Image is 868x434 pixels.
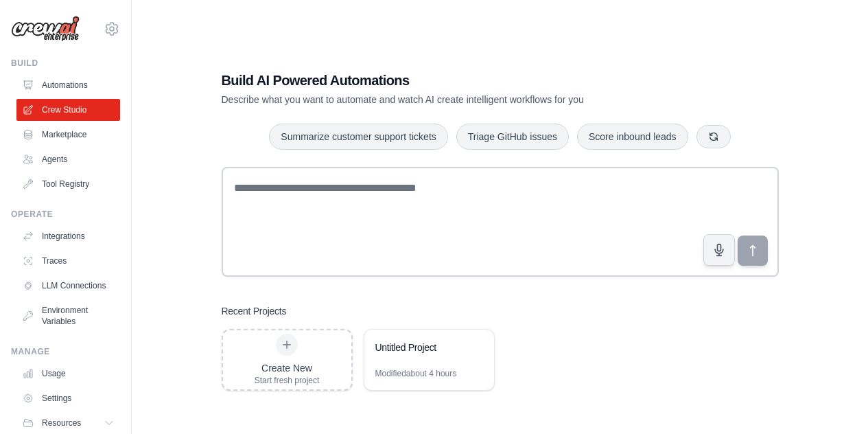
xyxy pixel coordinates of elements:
a: Environment Variables [16,299,120,332]
div: Start fresh project [255,375,320,386]
a: Tool Registry [16,173,120,195]
img: Logo [11,16,80,42]
h1: Build AI Powered Automations [222,71,683,90]
a: Agents [16,148,120,170]
button: Summarize customer support tickets [269,124,447,150]
a: Integrations [16,225,120,247]
button: Get new suggestions [696,125,731,148]
button: Resources [16,412,120,434]
a: Automations [16,74,120,96]
div: Create New [255,361,320,375]
div: Modified about 4 hours [375,368,457,379]
button: Triage GitHub issues [456,124,569,150]
a: Crew Studio [16,99,120,121]
button: Click to speak your automation idea [703,234,735,266]
button: Score inbound leads [577,124,688,150]
p: Describe what you want to automate and watch AI create intelligent workflows for you [222,93,683,106]
div: Operate [11,209,120,220]
div: Manage [11,346,120,357]
a: Traces [16,250,120,272]
span: Resources [42,418,81,429]
a: LLM Connections [16,275,120,297]
a: Settings [16,387,120,409]
a: Usage [16,363,120,385]
div: Untitled Project [375,341,469,354]
h3: Recent Projects [222,304,287,318]
a: Marketplace [16,124,120,146]
div: Build [11,58,120,69]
